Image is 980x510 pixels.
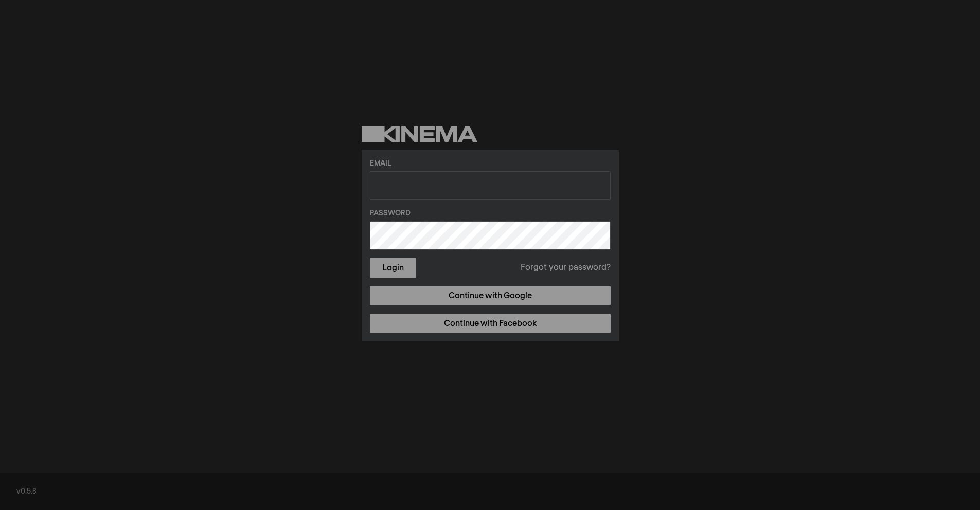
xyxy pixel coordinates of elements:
div: v0.5.8 [16,486,964,497]
label: Email [370,158,611,169]
a: Forgot your password? [521,262,611,274]
button: Login [370,258,416,278]
a: Continue with Google [370,286,611,305]
a: Continue with Facebook [370,314,611,333]
label: Password [370,208,611,219]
